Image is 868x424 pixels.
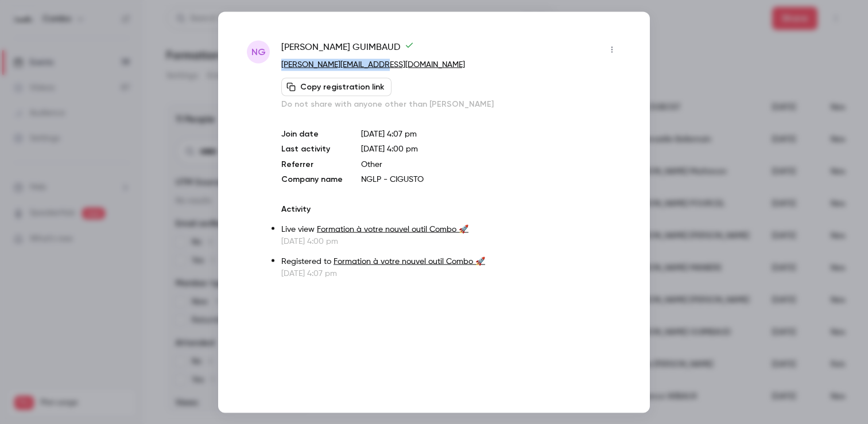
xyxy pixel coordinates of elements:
[281,235,621,247] p: [DATE] 4:00 pm
[281,98,621,110] p: Do not share with anyone other than [PERSON_NAME]
[281,223,621,235] p: Live view
[281,255,621,267] p: Registered to
[361,173,621,185] p: NGLP - CIGUSTO
[251,45,266,59] span: NG
[281,158,343,170] p: Referrer
[281,267,621,279] p: [DATE] 4:07 pm
[281,77,392,96] button: Copy registration link
[361,128,621,139] p: [DATE] 4:07 pm
[281,60,465,68] a: [PERSON_NAME][EMAIL_ADDRESS][DOMAIN_NAME]
[281,128,343,139] p: Join date
[361,145,418,153] span: [DATE] 4:00 pm
[361,158,621,170] p: Other
[281,203,621,215] p: Activity
[281,40,414,59] span: [PERSON_NAME] GUIMBAUD
[281,173,343,185] p: Company name
[334,257,485,265] a: Formation à votre nouvel outil Combo 🚀
[281,143,343,155] p: Last activity
[317,225,468,233] a: Formation à votre nouvel outil Combo 🚀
